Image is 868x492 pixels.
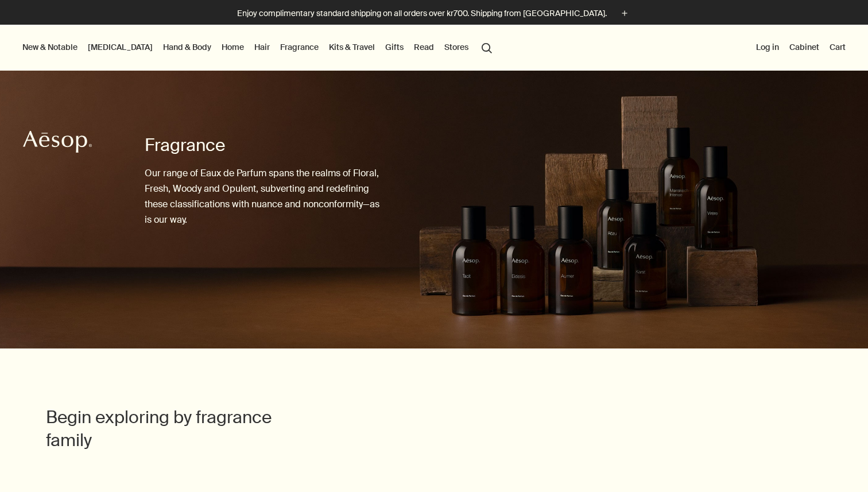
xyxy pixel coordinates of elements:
[219,40,246,55] a: Home
[86,40,155,55] a: [MEDICAL_DATA]
[145,134,388,157] h1: Fragrance
[827,40,848,55] button: Cart
[23,130,92,153] svg: Aesop
[161,40,214,55] a: Hand & Body
[787,40,821,55] a: Cabinet
[278,40,321,55] a: Fragrance
[327,40,377,55] a: Kits & Travel
[476,36,497,58] button: Open search
[383,40,406,55] a: Gifts
[412,40,436,55] a: Read
[20,127,95,159] a: Aesop
[754,25,848,71] nav: supplementary
[252,40,272,55] a: Hair
[442,40,471,55] button: Stores
[754,40,781,55] button: Log in
[20,40,80,55] button: New & Notable
[145,165,388,228] p: Our range of Eaux de Parfum spans the realms of Floral, Fresh, Woody and Opulent, subverting and ...
[237,7,631,20] button: Enjoy complimentary standard shipping on all orders over kr700. Shipping from [GEOGRAPHIC_DATA].
[20,25,497,71] nav: primary
[237,7,607,20] p: Enjoy complimentary standard shipping on all orders over kr700. Shipping from [GEOGRAPHIC_DATA].
[46,406,305,452] h2: Begin exploring by fragrance family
